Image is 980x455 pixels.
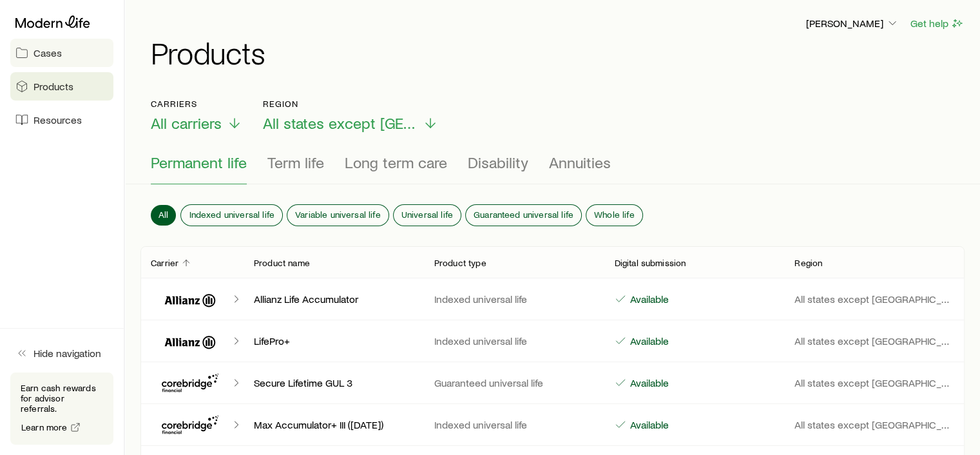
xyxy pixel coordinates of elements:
span: Variable universal life [295,209,381,220]
span: All carriers [151,114,222,132]
button: [PERSON_NAME] [805,16,899,32]
p: Available [627,418,668,431]
span: Annuities [549,153,611,171]
span: Whole life [594,209,635,220]
a: Products [10,72,113,101]
span: Long term care [345,153,447,171]
p: Allianz Life Accumulator [254,293,414,305]
h1: Products [151,37,965,68]
span: All states except [GEOGRAPHIC_DATA] [263,114,418,132]
button: CarriersAll carriers [151,99,242,133]
button: Indexed universal life [181,205,282,226]
p: All states except [GEOGRAPHIC_DATA] [794,418,954,431]
p: Earn cash rewards for advisor referrals. [21,383,103,414]
button: Hide navigation [10,339,113,367]
p: Available [627,293,668,305]
p: Region [263,99,438,109]
span: Learn more [21,423,68,432]
button: Whole life [586,205,642,226]
div: Product types [151,153,954,184]
span: All [159,209,168,220]
p: All states except [GEOGRAPHIC_DATA] [794,334,954,347]
span: Universal life [401,209,453,220]
button: Universal life [394,205,461,226]
button: Get help [910,16,965,31]
button: All [151,205,176,226]
p: Indexed universal life [434,418,594,431]
p: Available [627,334,668,347]
p: Indexed universal life [434,293,594,305]
p: Digital submission [614,258,686,268]
a: Resources [10,106,113,134]
span: Term life [267,153,324,171]
p: Carriers [151,99,242,109]
span: Indexed universal life [189,209,274,220]
span: Hide navigation [34,347,101,360]
div: Earn cash rewards for advisor referrals.Learn more [10,373,113,445]
p: All states except [GEOGRAPHIC_DATA] [794,293,954,305]
p: [PERSON_NAME] [806,17,899,30]
p: Carrier [151,258,178,268]
button: RegionAll states except [GEOGRAPHIC_DATA] [263,99,438,133]
p: Product name [254,258,310,268]
p: LifePro+ [254,334,414,347]
p: Available [627,376,668,389]
a: Cases [10,39,113,67]
span: Cases [34,46,62,59]
span: Permanent life [151,153,247,171]
span: Guaranteed universal life [474,209,573,220]
p: Secure Lifetime GUL 3 [254,376,414,389]
p: Indexed universal life [434,334,594,347]
p: Product type [434,258,486,268]
span: Resources [34,113,82,126]
p: Region [794,258,822,268]
p: Guaranteed universal life [434,376,594,389]
p: Max Accumulator+ III ([DATE]) [254,418,414,431]
p: All states except [GEOGRAPHIC_DATA] [794,376,954,389]
button: Variable universal life [287,205,389,226]
span: Disability [468,153,528,171]
button: Guaranteed universal life [466,205,581,226]
span: Products [34,80,73,93]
